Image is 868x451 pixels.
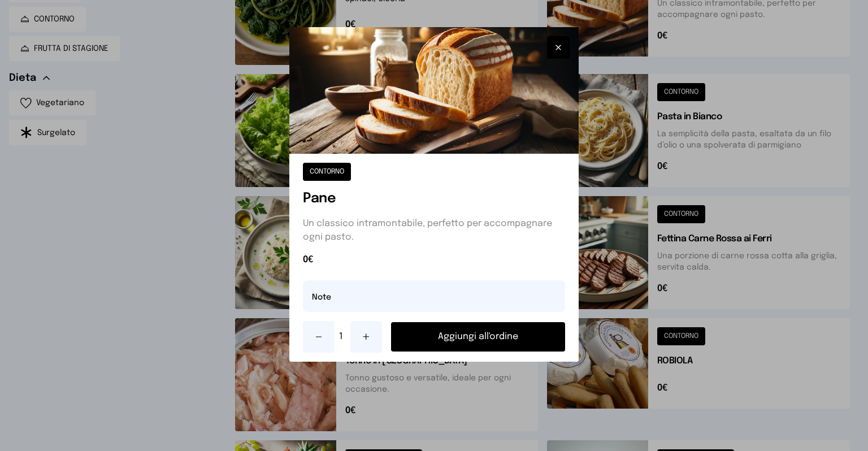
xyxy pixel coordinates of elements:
[303,190,565,208] h1: Pane
[303,217,565,244] p: Un classico intramontabile, perfetto per accompagnare ogni pasto.
[339,330,346,344] span: 1
[303,163,351,181] button: CONTORNO
[391,322,565,352] button: Aggiungi all'ordine
[289,27,579,154] img: Pane
[303,253,565,267] span: 0€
